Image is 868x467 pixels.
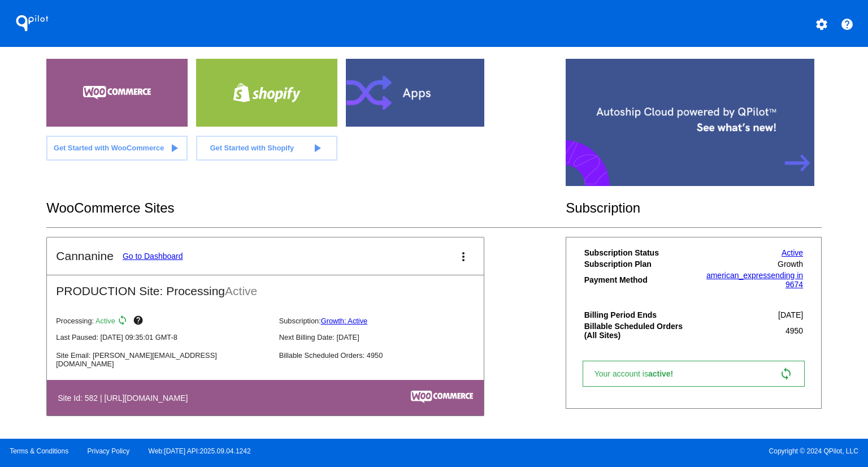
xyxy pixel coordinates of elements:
a: american_expressending in 9674 [706,271,803,289]
mat-icon: play_arrow [167,141,181,155]
a: Go to Dashboard [123,252,183,261]
mat-icon: settings [815,18,828,31]
span: 4950 [785,326,803,335]
th: Billing Period Ends [584,310,694,320]
img: c53aa0e5-ae75-48aa-9bee-956650975ee5 [411,391,473,403]
p: Subscription: [279,317,493,325]
th: Payment Method [584,270,694,289]
a: Web:[DATE] API:2025.09.04.1242 [149,447,251,455]
span: american_express [706,271,771,280]
a: Terms & Conditions [10,447,68,455]
span: Get Started with Shopify [210,144,294,152]
h2: PRODUCTION Site: Processing [47,275,484,298]
a: Active [782,248,803,257]
a: Your account isactive! sync [583,361,805,387]
mat-icon: sync [117,315,131,328]
mat-icon: sync [779,367,793,380]
p: Billable Scheduled Orders: 4950 [279,351,493,360]
span: Active [225,284,257,297]
a: Get Started with WooCommerce [46,136,188,161]
th: Subscription Status [584,248,694,258]
h1: QPilot [10,12,55,34]
span: Copyright © 2024 QPilot, LLC [444,447,858,455]
h2: Subscription [566,200,822,216]
mat-icon: help [840,18,854,31]
a: Growth: Active [321,317,368,325]
h4: Site Id: 582 | [URL][DOMAIN_NAME] [58,394,193,403]
span: Active [96,317,115,325]
mat-icon: help [133,315,146,328]
mat-icon: play_arrow [310,141,324,155]
span: active! [648,369,679,378]
a: Get Started with Shopify [196,136,337,161]
p: Next Billing Date: [DATE] [279,333,493,341]
h2: Cannanine [56,249,114,263]
span: Your account is [594,369,685,378]
th: Subscription Plan [584,259,694,269]
span: Get Started with WooCommerce [54,144,164,152]
a: Privacy Policy [88,447,130,455]
p: Site Email: [PERSON_NAME][EMAIL_ADDRESS][DOMAIN_NAME] [56,351,270,368]
span: Growth [778,260,803,269]
p: Last Paused: [DATE] 09:35:01 GMT-8 [56,333,270,341]
p: Processing: [56,315,270,328]
mat-icon: more_vert [457,250,470,263]
h2: WooCommerce Sites [46,200,566,216]
th: Billable Scheduled Orders (All Sites) [584,321,694,340]
span: [DATE] [778,310,803,319]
